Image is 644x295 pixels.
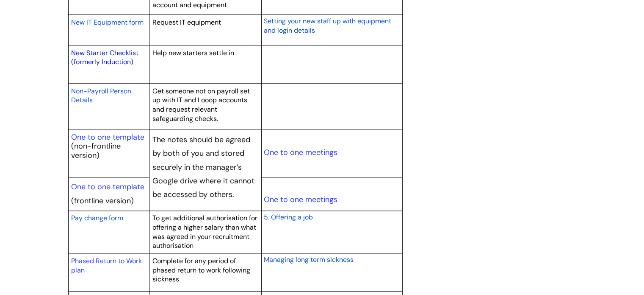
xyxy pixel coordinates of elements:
a: Phased Return to Work plan [71,256,142,275]
a: 5. Offering a job [263,212,312,222]
span: To get additional authorisation for offering a higher salary than what was agreed in your recruit... [152,214,257,250]
span: Get someone not on payroll set up with IT and Looop accounts and request relevant safeguarding ch... [152,87,250,123]
a: One to one template [71,132,144,142]
p: (non-frontline version) [71,142,146,160]
a: Managing long term sickness [263,254,353,264]
span: 5. Offering a job [263,213,312,222]
a: Setting your new staff up with equipment and login details [263,16,391,35]
span: Non-Payroll Person Details [71,87,131,105]
span: New IT Equipment form [71,18,144,27]
a: Non-Payroll Person Details [71,86,131,105]
a: One to one template [71,182,144,192]
td: (frontline version) [68,177,149,211]
span: Managing long term sickness [263,255,353,264]
span: Request IT equipment [152,18,221,27]
a: New IT Equipment form [71,17,144,27]
a: One to one meetings [263,147,337,157]
span: Help new starters settle in [152,48,234,57]
a: Pay change form [71,213,123,223]
span: Pay change form [71,214,123,222]
span: Setting your new staff up with equipment and login details [263,17,391,35]
span: Complete for any period of phased return to work following sickness [152,256,250,284]
a: New Starter Checklist (formerly Induction) [71,48,138,67]
a: One to one meetings [263,194,337,205]
td: The notes should be agreed by both of you and stored securely in the manager’s Google drive where... [149,130,262,211]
